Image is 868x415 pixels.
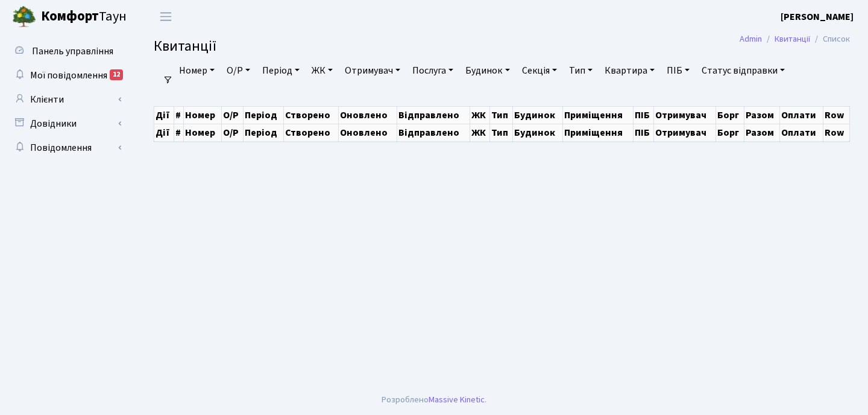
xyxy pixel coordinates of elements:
[222,60,255,81] a: О/Р
[780,124,823,141] th: Оплати
[222,106,243,124] th: О/Р
[563,124,634,141] th: Приміщення
[6,39,127,63] a: Панель управління
[470,124,489,141] th: ЖК
[243,106,283,124] th: Період
[6,63,127,87] a: Мої повідомлення12
[340,60,405,81] a: Отримувач
[41,7,99,26] b: Комфорт
[257,60,304,81] a: Період
[12,5,36,29] img: logo.png
[775,33,810,45] a: Квитанції
[823,106,850,124] th: Row
[600,60,659,81] a: Квартира
[6,136,127,160] a: Повідомлення
[489,124,512,141] th: Тип
[307,60,338,81] a: ЖК
[512,124,562,141] th: Будинок
[283,106,338,124] th: Створено
[810,33,850,46] li: Список
[823,124,850,141] th: Row
[32,45,113,58] span: Панель управління
[662,60,694,81] a: ПІБ
[174,60,219,81] a: Номер
[744,106,779,124] th: Разом
[715,124,744,141] th: Борг
[154,36,216,57] span: Квитанції
[489,106,512,124] th: Тип
[697,60,790,81] a: Статус відправки
[154,124,174,141] th: Дії
[174,106,184,124] th: #
[781,10,854,24] b: [PERSON_NAME]
[151,7,181,27] button: Переключити навігацію
[429,393,485,406] a: Massive Kinetic
[740,33,762,45] a: Admin
[174,124,184,141] th: #
[184,124,222,141] th: Номер
[6,87,127,112] a: Клієнти
[382,393,486,407] div: Розроблено .
[339,124,397,141] th: Оновлено
[715,106,744,124] th: Борг
[243,124,283,141] th: Період
[184,106,222,124] th: Номер
[654,106,716,124] th: Отримувач
[397,106,470,124] th: Відправлено
[470,106,489,124] th: ЖК
[339,106,397,124] th: Оновлено
[633,106,653,124] th: ПІБ
[781,10,854,24] a: [PERSON_NAME]
[722,27,868,52] nav: breadcrumb
[397,124,470,141] th: Відправлено
[154,106,174,124] th: Дії
[780,106,823,124] th: Оплати
[41,7,127,27] span: Таун
[563,106,634,124] th: Приміщення
[744,124,779,141] th: Разом
[654,124,716,141] th: Отримувач
[30,69,107,82] span: Мої повідомлення
[110,69,123,80] div: 12
[517,60,562,81] a: Секція
[407,60,458,81] a: Послуга
[222,124,243,141] th: О/Р
[6,112,127,136] a: Довідники
[461,60,514,81] a: Будинок
[283,124,338,141] th: Створено
[564,60,597,81] a: Тип
[512,106,562,124] th: Будинок
[633,124,653,141] th: ПІБ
